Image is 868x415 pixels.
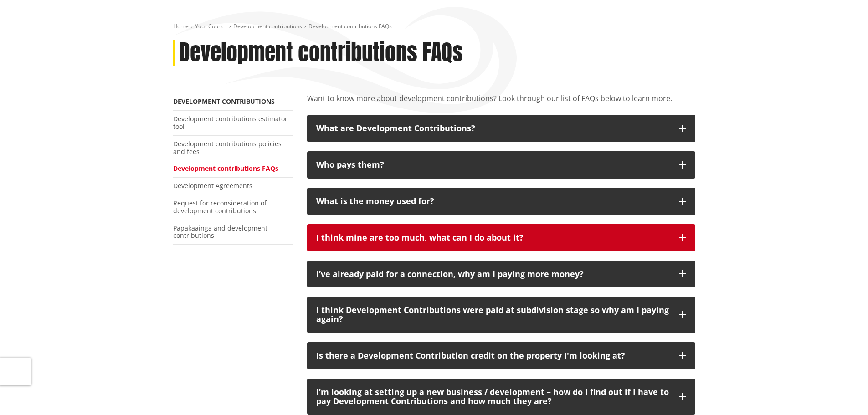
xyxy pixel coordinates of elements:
h3: Is there a Development Contribution credit on the property I'm looking at? [316,351,670,360]
button: Who pays them? [307,151,695,179]
a: Development contributions FAQs [173,164,278,173]
button: What are Development Contributions? [307,115,695,142]
h3: I think mine are too much, what can I do about it? [316,233,670,242]
a: Development contributions [233,22,302,30]
h3: Who pays them? [316,160,670,169]
button: I think Development Contributions were paid at subdivision stage so why am I paying again? [307,297,695,333]
a: Development contributions estimator tool [173,114,288,131]
button: I think mine are too much, what can I do about it? [307,224,695,251]
h3: What is the money used for? [316,197,670,206]
button: Is there a Development Contribution credit on the property I'm looking at? [307,342,695,369]
div: Want to know more about development contributions? Look through our list of FAQs below to learn m... [307,93,695,115]
span: Development contributions FAQs [308,22,392,30]
a: Development contributions [173,97,275,106]
a: Request for reconsideration of development contributions [173,199,267,215]
h3: I’m looking at setting up a new business / development – how do I find out if I have to pay Devel... [316,388,670,406]
h3: What are Development Contributions? [316,124,670,133]
a: Development Agreements [173,181,252,190]
button: I’ve already paid for a connection, why am I paying more money? [307,261,695,288]
button: What is the money used for? [307,188,695,215]
button: I’m looking at setting up a new business / development – how do I find out if I have to pay Devel... [307,379,695,415]
a: Development contributions policies and fees [173,139,282,156]
h3: I’ve already paid for a connection, why am I paying more money? [316,270,670,279]
a: Papakaainga and development contributions [173,224,267,240]
nav: breadcrumb [173,23,695,31]
a: Home [173,22,189,30]
iframe: Messenger Launcher [826,377,859,410]
a: Your Council [195,22,227,30]
h3: I think Development Contributions were paid at subdivision stage so why am I paying again? [316,306,670,324]
h1: Development contributions FAQs [179,40,463,66]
